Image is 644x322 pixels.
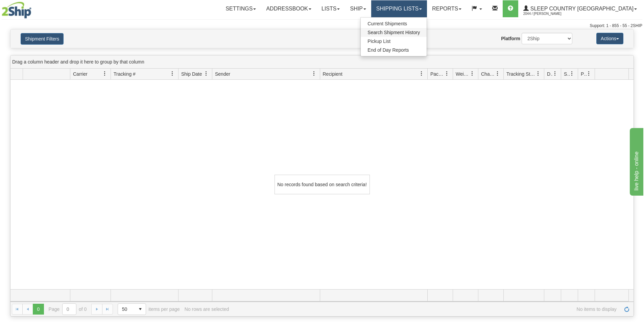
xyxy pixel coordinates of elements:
[234,306,617,312] span: No items to display
[532,68,544,79] a: Tracking Status filter column settings
[371,0,427,17] a: Shipping lists
[316,0,345,17] a: Lists
[456,71,470,77] span: Weight
[467,68,478,79] a: Weight filter column settings
[200,68,212,79] a: Ship Date filter column settings
[361,46,427,54] a: End of Day Reports
[367,39,390,44] span: Pickup List
[73,71,88,77] span: Carrier
[416,68,427,79] a: Recipient filter column settings
[49,303,87,315] span: Page of 0
[2,23,642,29] div: Support: 1 - 855 - 55 - 2SHIP
[345,0,371,17] a: Ship
[549,68,561,79] a: Delivery Status filter column settings
[167,68,178,79] a: Tracking # filter column settings
[135,304,146,315] span: select
[529,6,634,11] span: Sleep Country [GEOGRAPHIC_DATA]
[361,37,427,46] a: Pickup List
[481,71,495,77] span: Charge
[506,71,536,77] span: Tracking Status
[215,71,230,77] span: Sender
[547,71,553,77] span: Delivery Status
[323,71,342,77] span: Recipient
[501,35,520,42] label: Platform
[564,71,570,77] span: Shipment Issues
[581,71,587,77] span: Pickup Status
[441,68,453,79] a: Packages filter column settings
[99,68,111,79] a: Carrier filter column settings
[583,68,595,79] a: Pickup Status filter column settings
[596,33,623,44] button: Actions
[181,71,202,77] span: Ship Date
[33,304,44,315] span: Page 0
[361,28,427,37] a: Search Shipment History
[361,19,427,28] a: Current Shipments
[566,68,578,79] a: Shipment Issues filter column settings
[185,306,229,312] div: No rows are selected
[118,303,180,315] span: items per page
[427,0,467,17] a: Reports
[10,55,634,69] div: grid grouping header
[523,10,574,17] span: 2044 / [PERSON_NAME]
[114,71,136,77] span: Tracking #
[5,4,63,12] div: live help - online
[122,306,131,313] span: 50
[21,33,64,45] button: Shipment Filters
[621,304,632,315] a: Refresh
[518,0,642,17] a: Sleep Country [GEOGRAPHIC_DATA] 2044 / [PERSON_NAME]
[118,303,146,315] span: Page sizes drop down
[275,175,370,194] div: No records found based on search criteria!
[367,21,407,26] span: Current Shipments
[367,47,409,53] span: End of Day Reports
[261,0,316,17] a: Addressbook
[628,126,643,195] iframe: chat widget
[220,0,261,17] a: Settings
[2,2,31,19] img: logo2044.jpg
[367,30,420,35] span: Search Shipment History
[430,71,445,77] span: Packages
[492,68,503,79] a: Charge filter column settings
[308,68,320,79] a: Sender filter column settings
